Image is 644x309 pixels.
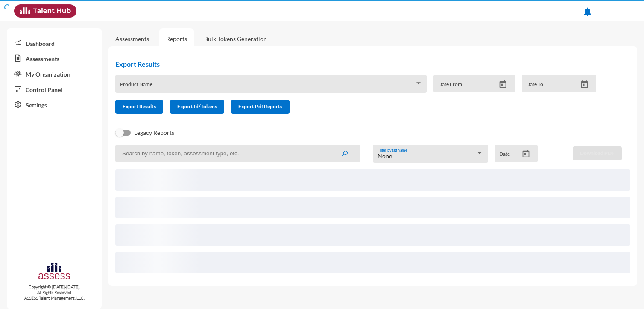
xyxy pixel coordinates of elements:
[378,152,392,160] span: None
[7,81,102,97] a: Control Panel
[159,28,194,49] a: Reports
[518,149,533,158] button: Open calendar
[134,128,174,138] span: Legacy Reports
[170,100,224,114] button: Export Id/Tokens
[7,35,102,51] a: Dashboard
[177,103,217,110] span: Export Id/Tokens
[7,66,102,81] a: My Organization
[231,100,290,114] button: Export Pdf Reports
[38,261,71,282] img: assesscompany-logo.png
[7,51,102,66] a: Assessments
[115,145,360,162] input: Search by name, token, assessment type, etc.
[115,35,149,42] a: Assessments
[573,146,622,160] button: Download PDF
[580,150,615,156] span: Download PDF
[495,80,510,89] button: Open calendar
[7,97,102,112] a: Settings
[238,103,282,110] span: Export Pdf Reports
[115,60,603,68] h2: Export Results
[115,100,163,114] button: Export Results
[123,103,156,110] span: Export Results
[583,6,593,17] mat-icon: notifications
[197,28,274,49] a: Bulk Tokens Generation
[577,80,592,89] button: Open calendar
[7,284,102,301] p: Copyright © [DATE]-[DATE]. All Rights Reserved. ASSESS Talent Management, LLC.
